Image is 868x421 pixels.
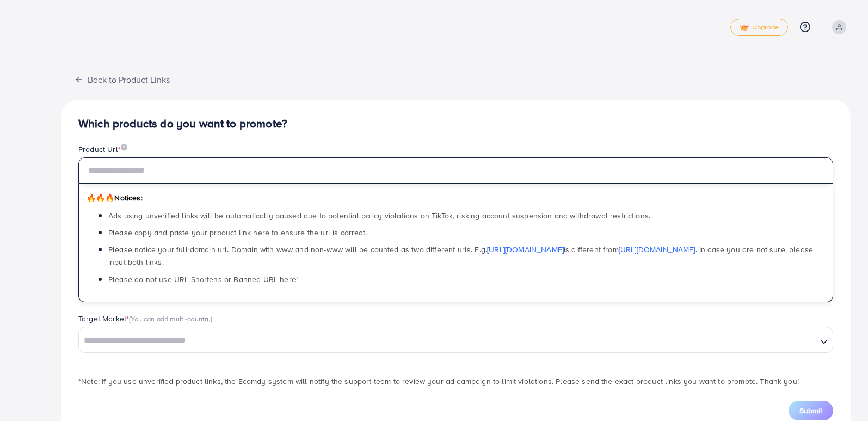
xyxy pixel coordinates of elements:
[129,314,212,324] span: (You can add multi-country)
[61,68,183,91] button: Back to Product Links
[78,327,833,353] div: Search for option
[121,144,127,151] img: image
[78,144,127,155] label: Product Url
[108,274,298,285] span: Please do not use URL Shortens or Banned URL here!
[740,23,779,32] span: Upgrade
[619,244,695,255] a: [URL][DOMAIN_NAME]
[78,313,213,324] label: Target Market
[78,117,833,131] h4: Which products do you want to promote?
[487,244,564,255] a: [URL][DOMAIN_NAME]
[730,19,788,36] a: tickUpgrade
[108,227,367,238] span: Please copy and paste your product link here to ensure the url is correct.
[789,401,833,420] button: Submit
[108,210,650,221] span: Ads using unverified links will be automatically paused due to potential policy violations on Tik...
[78,375,833,388] p: *Note: If you use unverified product links, the Ecomdy system will notify the support team to rev...
[87,192,114,203] span: 🔥🔥🔥
[87,192,143,203] span: Notices:
[740,24,749,32] img: tick
[80,332,816,349] input: Search for option
[799,405,822,416] span: Submit
[108,244,813,267] span: Please notice your full domain url. Domain with www and non-www will be counted as two different ...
